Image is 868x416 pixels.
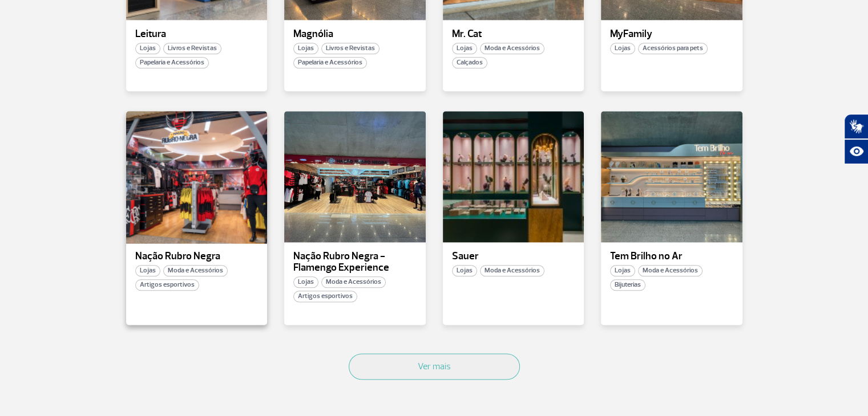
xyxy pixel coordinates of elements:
[163,265,228,276] span: Moda e Acessórios
[293,276,318,288] span: Lojas
[135,251,259,262] p: Nação Rubro Negra
[135,279,199,291] span: Artigos esportivos
[293,291,357,302] span: Artigos esportivos
[480,265,544,276] span: Moda e Acessórios
[452,43,477,54] span: Lojas
[293,28,417,40] p: Magnólia
[844,114,868,164] div: Plugin de acessibilidade da Hand Talk.
[844,114,868,139] button: Abrir tradutor de língua de sinais.
[610,28,733,40] p: MyFamily
[349,353,520,380] button: Ver mais
[135,28,259,40] p: Leitura
[480,43,544,54] span: Moda e Acessórios
[135,43,160,54] span: Lojas
[452,57,487,68] span: Calçados
[844,139,868,164] button: Abrir recursos assistivos.
[638,265,703,276] span: Moda e Acessórios
[163,43,221,54] span: Livros e Revistas
[135,57,209,68] span: Papelaria e Acessórios
[293,57,367,68] span: Papelaria e Acessórios
[638,43,708,54] span: Acessórios para pets
[452,251,575,262] p: Sauer
[293,251,417,274] p: Nação Rubro Negra - Flamengo Experience
[610,251,733,262] p: Tem Brilho no Ar
[452,28,575,40] p: Mr. Cat
[610,43,635,54] span: Lojas
[135,265,160,276] span: Lojas
[452,265,477,276] span: Lojas
[321,43,380,54] span: Livros e Revistas
[321,276,386,288] span: Moda e Acessórios
[293,43,318,54] span: Lojas
[610,265,635,276] span: Lojas
[610,279,645,291] span: Bijuterias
